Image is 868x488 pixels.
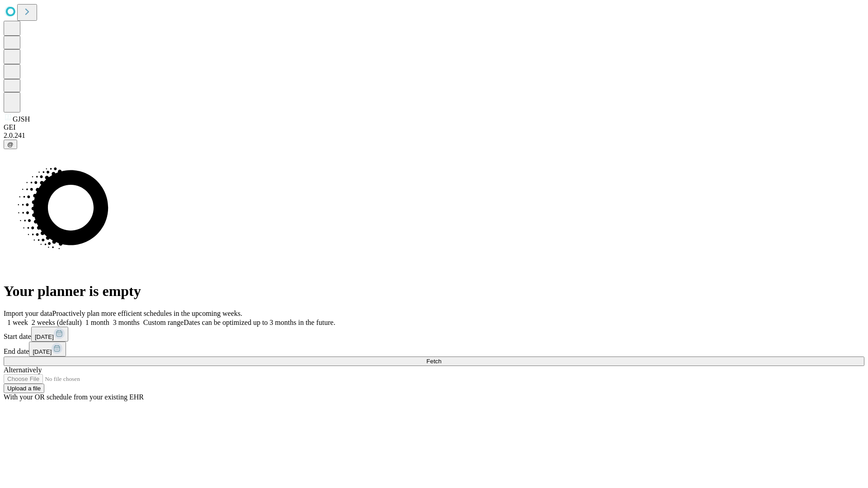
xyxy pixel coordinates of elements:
button: Upload a file [4,384,44,393]
span: 1 week [7,319,28,326]
button: @ [4,140,17,149]
span: Dates can be optimized up to 3 months in the future. [184,319,335,326]
span: Alternatively [4,366,42,374]
h1: Your planner is empty [4,283,864,300]
span: With your OR schedule from your existing EHR [4,393,144,401]
button: [DATE] [31,327,68,342]
span: 3 months [113,319,140,326]
button: Fetch [4,357,864,366]
div: Start date [4,327,864,342]
span: 2 weeks (default) [32,319,82,326]
span: @ [7,141,14,148]
span: GJSH [13,115,30,123]
span: Proactively plan more efficient schedules in the upcoming weeks. [52,310,242,317]
div: GEI [4,123,864,131]
span: [DATE] [35,333,54,340]
span: 1 month [85,319,109,326]
span: Custom range [143,319,184,326]
div: End date [4,342,864,357]
button: [DATE] [29,342,66,357]
span: Import your data [4,310,52,317]
span: [DATE] [33,348,52,355]
span: Fetch [426,358,441,365]
div: 2.0.241 [4,131,864,140]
